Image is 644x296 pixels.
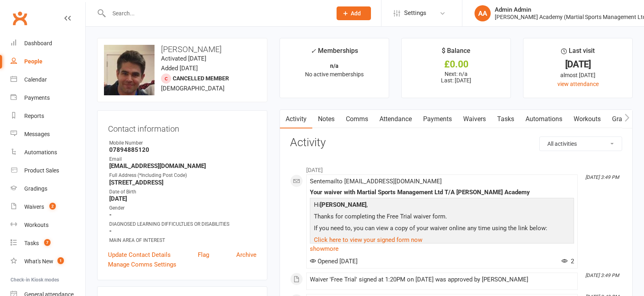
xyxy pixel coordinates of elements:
a: show more [310,243,574,254]
p: Thanks for completing the Free Trial waiver form. [312,212,572,223]
div: Reports [24,113,44,119]
i: ✓ [311,47,316,55]
div: MAIN AREA OF INTEREST [109,237,256,244]
div: [DATE] [531,60,625,69]
time: Activated [DATE] [161,55,206,62]
a: Automations [11,143,85,162]
time: Added [DATE] [161,65,198,72]
div: £0.00 [409,60,503,69]
div: Product Sales [24,167,59,174]
a: Tasks 7 [11,234,85,252]
div: Workouts [24,222,49,228]
img: image1559996410.png [104,45,155,109]
a: Dashboard [11,34,85,52]
a: Calendar [11,71,85,89]
a: Workouts [11,216,85,234]
div: Calendar [24,76,47,83]
a: Messages [11,125,85,143]
span: Cancelled member [173,75,229,82]
strong: [PERSON_NAME] [320,201,366,208]
div: Gender [109,204,256,212]
input: Search... [106,8,326,19]
a: Activity [280,110,312,128]
strong: n/a [330,63,339,69]
a: Flag [198,250,209,260]
div: Last visit [561,46,595,60]
div: $ Balance [442,46,470,60]
div: Date of Birth [109,188,256,196]
div: Waivers [24,204,44,210]
div: DIAGNOSED LEARNING DIFFICULTLIES OR DISABILITIES [109,220,256,228]
strong: [STREET_ADDRESS] [109,179,256,186]
strong: 07894885120 [109,146,256,153]
div: almost [DATE] [531,71,625,80]
li: [DATE] [290,162,622,174]
a: Workouts [568,110,606,128]
span: [DEMOGRAPHIC_DATA] [161,85,225,92]
div: Memberships [311,46,358,61]
div: Gradings [24,185,47,192]
strong: [EMAIL_ADDRESS][DOMAIN_NAME] [109,162,256,170]
div: Payments [24,94,50,101]
a: Waivers [458,110,491,128]
p: Hi , [312,200,572,212]
a: Tasks [491,110,520,128]
div: Tasks [24,240,39,246]
div: Waiver 'Free Trial' signed at 1:20PM on [DATE] was approved by [PERSON_NAME] [310,276,574,283]
strong: [DATE] [109,195,256,202]
div: Mobile Number [109,139,256,147]
a: Update Contact Details [108,250,171,260]
span: 2 [49,203,56,210]
a: Gradings [11,180,85,198]
a: Clubworx [10,8,30,28]
a: What's New1 [11,252,85,271]
div: AA [475,5,491,21]
div: Messages [24,131,50,137]
a: Notes [312,110,340,128]
a: Click here to view your signed form now [314,236,422,244]
a: Payments [11,89,85,107]
i: [DATE] 3:49 PM [585,273,619,278]
span: 7 [44,239,51,246]
a: Payments [417,110,458,128]
span: 1 [57,257,64,264]
h3: Activity [290,136,622,149]
i: [DATE] 3:49 PM [585,174,619,180]
span: No active memberships [305,71,364,78]
strong: - [109,227,256,235]
a: Reports [11,107,85,125]
strong: - [109,211,256,218]
h3: [PERSON_NAME] [104,45,261,54]
a: view attendance [557,81,599,87]
h3: Contact information [108,121,256,133]
button: Add [337,6,371,20]
span: Opened [DATE] [310,258,358,265]
div: Email [109,155,256,163]
a: Comms [340,110,374,128]
a: People [11,52,85,71]
a: Automations [520,110,568,128]
div: Dashboard [24,40,52,46]
p: Next: n/a Last: [DATE] [409,71,503,84]
div: What's New [24,258,53,265]
div: Full Address (*Including Post Code) [109,172,256,179]
a: Waivers 2 [11,198,85,216]
div: Your waiver with Martial Sports Management Ltd T/A [PERSON_NAME] Academy [310,189,574,196]
span: 2 [561,258,574,265]
a: Manage Comms Settings [108,260,176,269]
span: Sent email to [EMAIL_ADDRESS][DOMAIN_NAME] [310,178,442,185]
p: If you need to, you can view a copy of your waiver online any time using the link below: [312,223,572,235]
a: Product Sales [11,162,85,180]
div: People [24,58,42,65]
span: Add [351,10,361,17]
div: Automations [24,149,57,155]
span: Settings [404,4,426,22]
a: Archive [236,250,256,260]
a: Attendance [374,110,417,128]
